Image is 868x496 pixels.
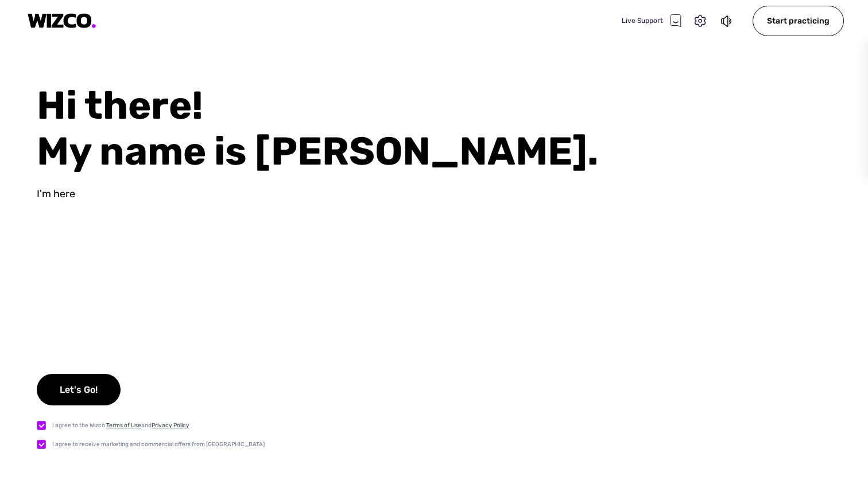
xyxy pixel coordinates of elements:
div: Let's Go! [37,374,121,405]
div: Start practicing [753,6,844,36]
div: Hi there! My name is [PERSON_NAME]. [37,83,868,174]
a: Privacy Policy [152,422,189,429]
div: Live Support [622,14,681,28]
div: I agree to receive marketing and commercial offers from [GEOGRAPHIC_DATA] [52,440,265,449]
div: I agree to the Wizco and [52,421,189,430]
a: Terms of Use [106,422,141,429]
div: I'm here [37,188,75,200]
img: logo [28,13,96,29]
